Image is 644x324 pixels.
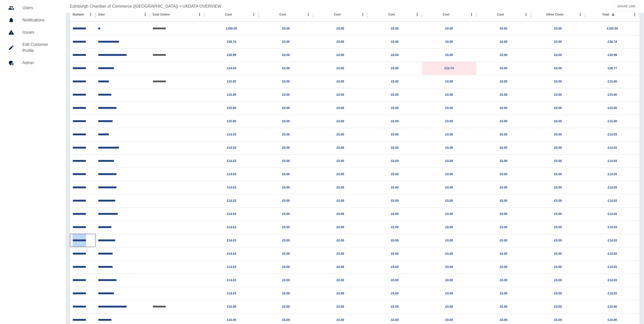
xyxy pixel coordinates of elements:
[87,11,94,18] button: Number column menu
[282,318,290,322] a: £0.00
[98,13,105,16] div: User
[500,225,508,229] a: £0.00
[554,146,562,150] a: £0.00
[227,146,236,150] a: £14.03
[73,13,84,16] div: Number
[554,212,562,216] a: £0.00
[500,66,508,70] a: £0.00
[500,172,508,176] a: £0.00
[608,53,617,57] a: £30.99
[523,11,530,18] button: Cost column menu
[337,292,344,295] a: £0.00
[445,318,453,322] a: £0.00
[227,199,236,202] a: £14.03
[554,66,562,70] a: £0.00
[391,146,399,150] a: £0.00
[445,27,453,30] a: £0.00
[282,225,290,229] a: £0.00
[227,278,236,282] a: £14.03
[337,159,344,163] a: £0.00
[337,318,344,322] a: £0.00
[391,292,399,295] a: £0.00
[153,13,170,16] div: Cost Centre
[391,186,399,189] a: £0.00
[445,53,453,57] a: £0.00
[608,66,617,70] a: £26.77
[359,11,366,18] button: Cost column menu
[337,53,344,57] a: £0.00
[250,11,257,18] button: Cost column menu
[282,252,290,255] a: £0.00
[608,252,617,255] a: £14.03
[608,225,617,229] a: £14.03
[227,53,236,57] a: £30.99
[500,119,508,123] a: £0.00
[337,133,344,136] a: £0.00
[22,29,58,35] h5: Issues
[227,106,236,110] a: £15.00
[391,172,399,176] a: £0.00
[282,146,290,150] a: £0.00
[554,93,562,97] a: £0.00
[227,133,236,136] a: £14.03
[337,40,344,44] a: £0.00
[337,225,344,229] a: £0.00
[337,119,344,123] a: £0.00
[70,3,178,9] a: Edinburgh Chamber of Commerce ([GEOGRAPHIC_DATA])
[554,305,562,308] a: £0.00
[500,199,508,202] a: £0.00
[282,172,290,176] a: £0.00
[227,172,236,176] a: £14.03
[4,38,62,57] a: Edit Customer Profile
[282,239,290,242] a: £0.00
[554,172,562,176] a: £0.00
[500,252,508,255] a: £0.00
[608,265,617,269] a: £14.03
[500,27,508,30] a: £0.00
[337,252,344,255] a: £0.00
[391,40,399,44] a: £0.00
[608,146,617,150] a: £14.03
[554,278,562,282] a: £0.00
[391,119,399,123] a: £0.00
[337,199,344,202] a: £0.00
[445,225,453,229] a: £0.00
[337,186,344,189] a: £0.00
[227,265,236,269] a: £14.03
[608,212,617,216] a: £14.03
[227,212,236,216] a: £14.03
[608,106,617,110] a: £15.00
[391,225,399,229] a: £0.00
[196,11,203,18] button: Cost Centre column menu
[608,93,617,97] a: £15.00
[554,199,562,202] a: £0.00
[554,53,562,57] a: £0.00
[445,252,453,255] a: £0.00
[282,212,290,216] a: £0.00
[337,146,344,150] a: £0.00
[391,199,399,202] a: £0.00
[554,80,562,83] a: £0.00
[391,278,399,282] a: £0.00
[227,305,236,308] a: £10.00
[337,80,344,83] a: £0.00
[445,159,453,163] a: £0.00
[610,11,617,18] button: Sort
[608,119,617,123] a: £15.00
[391,252,399,255] a: £0.00
[282,119,290,123] a: £0.00
[546,13,564,16] div: Other Costs
[608,318,617,322] a: £10.00
[500,265,508,269] a: £0.00
[445,93,453,97] a: £0.00
[337,27,344,30] a: £0.00
[554,186,562,189] a: £0.00
[227,93,236,97] a: £15.00
[445,133,453,136] a: £0.00
[445,239,453,242] a: £0.00
[500,318,508,322] a: £0.00
[391,66,399,70] a: £0.00
[391,53,399,57] a: £0.00
[554,27,562,30] a: £0.00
